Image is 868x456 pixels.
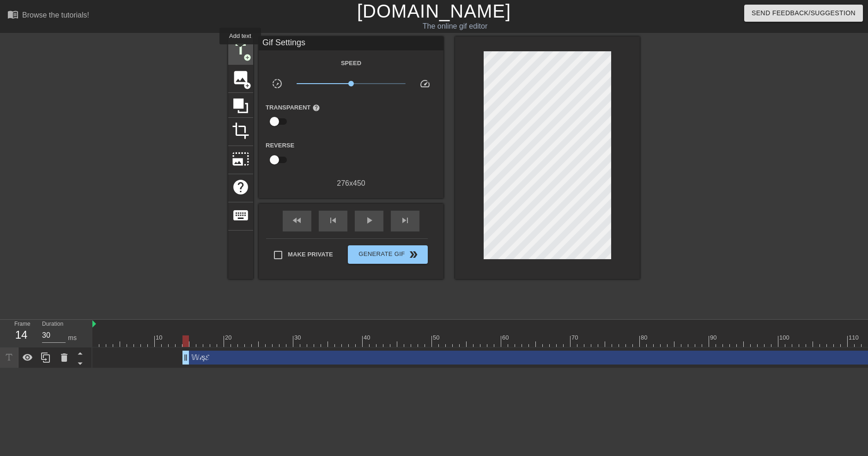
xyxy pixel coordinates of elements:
[779,333,791,342] div: 100
[357,1,511,21] a: [DOMAIN_NAME]
[641,333,649,342] div: 80
[181,353,190,362] span: drag_handle
[400,215,411,226] span: skip_next
[272,78,283,89] span: slow_motion_video
[232,122,249,140] span: crop
[710,333,718,342] div: 90
[42,322,63,327] label: Duration
[744,5,863,22] button: Send Feedback/Suggestion
[232,178,249,196] span: help
[7,320,35,347] div: Frame
[433,333,441,342] div: 50
[312,104,320,112] span: help
[232,150,249,168] span: photo_size_select_large
[14,327,28,343] div: 14
[419,78,431,89] span: speed
[7,9,18,20] span: menu_book
[348,245,428,264] button: Generate Gif
[266,141,294,150] label: Reverse
[68,333,77,343] div: ms
[232,69,249,86] span: image
[571,333,580,342] div: 70
[232,207,249,224] span: keyboard
[291,215,303,226] span: fast_rewind
[266,103,320,112] label: Transparent
[22,11,89,19] div: Browse the tutorials!
[364,333,372,342] div: 40
[341,59,361,68] label: Speed
[408,249,419,260] span: double_arrow
[849,333,860,342] div: 110
[243,82,251,90] span: add_circle
[225,333,233,342] div: 20
[364,215,375,226] span: play_arrow
[259,36,443,50] div: Gif Settings
[328,215,339,226] span: skip_previous
[243,54,251,61] span: add_circle
[232,41,249,58] span: title
[294,333,303,342] div: 30
[288,250,333,259] span: Make Private
[352,249,424,260] span: Generate Gif
[259,178,443,189] div: 276 x 450
[502,333,510,342] div: 60
[752,7,856,19] span: Send Feedback/Suggestion
[294,21,616,32] div: The online gif editor
[7,9,89,23] a: Browse the tutorials!
[156,333,164,342] div: 10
